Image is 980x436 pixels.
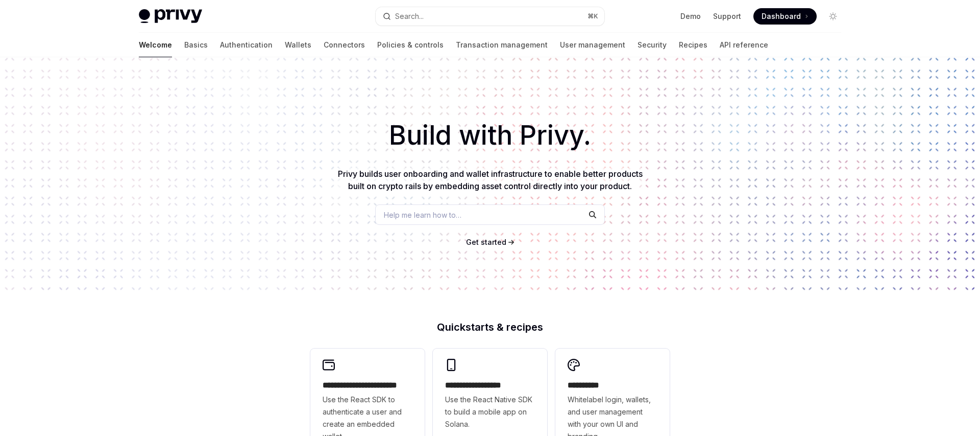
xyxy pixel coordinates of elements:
[395,10,424,22] div: Search...
[762,11,801,21] span: Dashboard
[220,33,273,57] a: Authentication
[139,9,202,24] img: light logo
[16,116,964,155] h1: Build with Privy.
[139,33,172,57] a: Welcome
[753,8,817,25] a: Dashboard
[560,33,625,57] a: User management
[456,33,548,57] a: Transaction management
[825,8,841,25] button: Toggle dark mode
[445,394,535,430] span: Use the React Native SDK to build a mobile app on Solana.
[184,33,208,57] a: Basics
[376,7,604,26] button: Open search
[377,33,444,57] a: Policies & controls
[679,33,707,57] a: Recipes
[466,238,506,246] span: Get started
[324,33,365,57] a: Connectors
[285,33,311,57] a: Wallets
[384,210,461,220] span: Help me learn how to…
[466,237,506,247] a: Get started
[720,33,768,57] a: API reference
[310,322,670,332] h2: Quickstarts & recipes
[713,11,741,21] a: Support
[638,33,667,57] a: Security
[338,169,643,191] span: Privy builds user onboarding and wallet infrastructure to enable better products built on crypto ...
[587,12,598,20] span: ⌘ K
[680,11,701,21] a: Demo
